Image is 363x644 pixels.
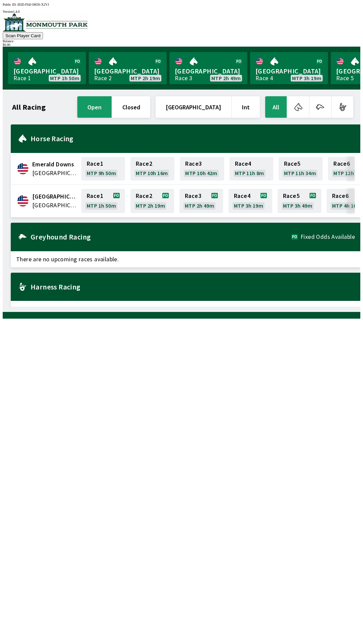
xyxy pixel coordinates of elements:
div: Race 5 [336,75,354,81]
button: closed [112,96,150,118]
span: [GEOGRAPHIC_DATA] [175,67,242,75]
div: Race 1 [13,75,31,81]
span: Monmouth Park [32,192,77,201]
a: Race4MTP 3h 19m [229,189,272,213]
span: Fixed Odds Available [300,234,355,239]
span: Race 5 [283,193,299,199]
div: $ 0.00 [3,43,360,47]
span: MTP 1h 50m [50,75,79,81]
h2: Horse Racing [31,136,355,141]
span: MTP 11h 34m [284,170,316,176]
div: Race 3 [175,75,192,81]
span: Race 1 [87,193,103,199]
span: MTP 12h [333,170,354,176]
a: [GEOGRAPHIC_DATA]Race 2MTP 2h 19m [89,52,167,84]
span: Race 6 [333,161,350,166]
span: MTP 11h 8m [235,170,264,176]
span: [GEOGRAPHIC_DATA] [255,67,323,75]
h2: Greyhound Racing [31,234,291,239]
span: IEID-FI4J-IM3S-X2VJ [17,3,49,6]
span: MTP 1h 50m [87,203,116,208]
span: Race 2 [136,193,152,199]
span: MTP 2h 19m [131,75,160,81]
button: All [265,96,287,118]
span: MTP 10h 16m [136,170,168,176]
span: United States [32,201,77,210]
img: venue logo [3,13,88,32]
span: MTP 2h 49m [211,75,241,81]
span: There are no upcoming races available. [11,251,360,267]
div: Balance [3,39,360,43]
div: Version 1.4.0 [3,10,360,13]
a: Race3MTP 10h 42m [180,157,224,180]
span: Race 2 [136,161,152,166]
span: MTP 9h 50m [87,170,116,176]
span: MTP 2h 19m [136,203,165,208]
span: MTP 2h 49m [185,203,214,208]
span: [GEOGRAPHIC_DATA] [94,67,161,75]
span: Race 6 [332,193,349,199]
span: There are no upcoming races available. [11,301,360,317]
h1: All Racing [12,104,46,110]
a: [GEOGRAPHIC_DATA]Race 4MTP 3h 19m [250,52,328,84]
div: Race 2 [94,75,112,81]
span: Race 5 [284,161,300,166]
h2: Harness Racing [31,284,355,289]
span: United States [32,169,77,177]
button: Scan Player Card [3,32,43,39]
span: Race 4 [235,161,251,166]
a: [GEOGRAPHIC_DATA]Race 3MTP 2h 49m [169,52,247,84]
span: Race 3 [185,193,201,199]
a: Race2MTP 2h 19m [130,189,174,213]
span: Emerald Downs [32,160,77,169]
a: [GEOGRAPHIC_DATA]Race 1MTP 1h 50m [8,52,86,84]
button: [GEOGRAPHIC_DATA] [156,96,231,118]
a: Race3MTP 2h 49m [179,189,223,213]
div: Public ID: [3,3,360,6]
a: Race4MTP 11h 8m [230,157,273,180]
span: MTP 3h 49m [283,203,312,208]
a: Race5MTP 3h 49m [278,189,321,213]
a: Race1MTP 1h 50m [81,189,125,213]
span: MTP 10h 42m [185,170,217,176]
span: Race 3 [185,161,202,166]
span: MTP 3h 19m [292,75,321,81]
a: Race1MTP 9h 50m [81,157,125,180]
a: Race5MTP 11h 34m [279,157,323,180]
span: [GEOGRAPHIC_DATA] [13,67,81,75]
a: Race2MTP 10h 16m [130,157,174,180]
div: Race 4 [255,75,273,81]
span: MTP 4h 16m [332,203,361,208]
span: MTP 3h 19m [234,203,263,208]
span: Race 4 [234,193,250,199]
button: open [77,96,112,118]
button: Int [232,96,260,118]
span: Race 1 [87,161,103,166]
